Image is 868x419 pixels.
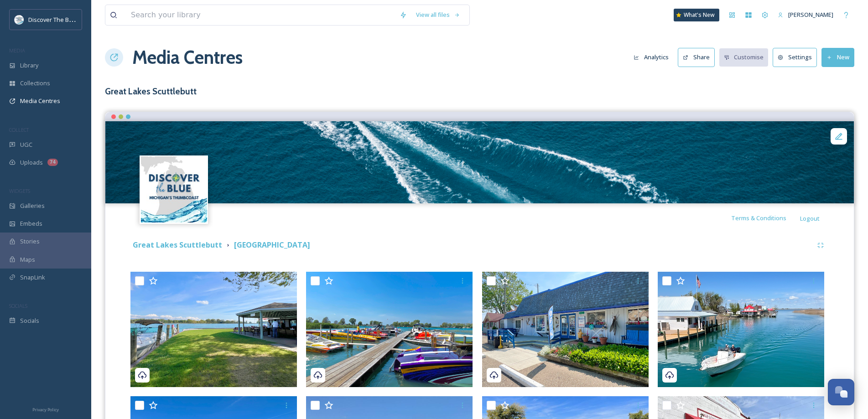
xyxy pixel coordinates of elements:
[132,44,243,71] a: Media Centres
[9,302,27,309] span: SOCIALS
[20,255,35,264] span: Maps
[20,273,45,282] span: SnapLink
[32,407,59,413] span: Privacy Policy
[20,140,32,149] span: UGC
[20,316,39,325] span: Socials
[130,272,297,387] img: Sans Souci Bar Harsens Island photo by bluewater.org k (3).png
[9,187,30,194] span: WIDGETS
[719,48,769,66] button: Customise
[411,6,465,24] a: View all files
[629,48,673,66] button: Analytics
[306,272,473,387] img: Brown's Bar Harsens Island photo by bluewater.org k (2).png
[9,47,25,54] span: MEDIA
[678,48,715,67] button: Share
[47,159,58,166] div: 74
[32,403,59,414] a: Privacy Policy
[482,272,649,387] img: Waterfront Shoppe Sans Souci Harsens Island photo by bluewater.org k (4).png
[658,272,824,387] img: Walker's Landing Harsens Island photo by bluewater.org k.stepp (2).png
[800,214,820,222] span: Logout
[105,85,854,98] h3: Great Lakes Scuttlebutt
[629,48,678,66] a: Analytics
[15,15,24,24] img: 1710423113617.jpeg
[20,202,45,210] span: Galleries
[20,79,50,88] span: Collections
[9,126,29,133] span: COLLECT
[133,240,222,250] strong: Great Lakes Scuttlebutt
[20,97,60,105] span: Media Centres
[773,6,838,24] a: [PERSON_NAME]
[674,9,719,21] a: What's New
[28,15,78,24] span: Discover The Blue
[234,240,310,250] strong: [GEOGRAPHIC_DATA]
[20,158,43,167] span: Uploads
[788,10,833,19] span: [PERSON_NAME]
[773,48,817,67] button: Settings
[126,5,395,25] input: Search your library
[731,214,786,222] span: Terms & Conditions
[20,61,38,70] span: Library
[20,237,40,246] span: Stories
[719,48,773,66] a: Customise
[773,48,821,67] a: Settings
[821,48,854,67] button: New
[731,212,800,223] a: Terms & Conditions
[828,379,854,405] button: Open Chat
[20,219,42,228] span: Embeds
[105,121,854,203] img: Island Aerial Photo by Harsens Island Photography Permissions (2).jpg
[141,156,207,222] img: 1710423113617.jpeg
